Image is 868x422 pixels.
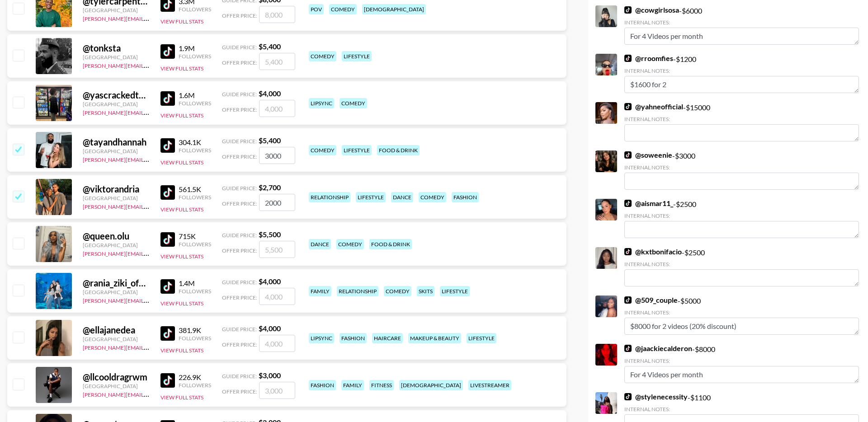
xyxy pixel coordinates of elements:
textarea: $8000 for 2 videos (20% discount) [624,318,859,335]
div: Internal Notes: [624,212,859,219]
span: Offer Price: [222,341,257,348]
div: comedy [309,51,336,61]
textarea: For 4 Videos per month [624,366,859,383]
div: food & drink [369,239,412,249]
strong: $ 4,000 [259,277,281,286]
div: 381.9K [179,326,211,335]
a: @509_couple [624,295,678,305]
span: Guide Price: [222,138,257,145]
input: 2,700 [259,194,295,211]
div: - $ 15000 [624,102,859,141]
input: 4,000 [259,335,295,352]
div: Followers [179,6,211,13]
div: comedy [309,145,336,155]
div: makeup & beauty [408,333,461,343]
div: [GEOGRAPHIC_DATA] [83,383,150,389]
div: Followers [179,288,211,295]
div: fitness [369,380,394,390]
div: comedy [384,286,411,296]
div: comedy [329,4,357,14]
img: TikTok [624,393,632,400]
div: 1.4M [179,279,211,288]
strong: $ 3,000 [259,371,281,380]
div: relationship [309,192,350,202]
img: TikTok [624,200,632,207]
div: - $ 1200 [624,54,859,93]
button: View Full Stats [160,253,203,260]
div: food & drink [377,145,420,155]
a: [PERSON_NAME][EMAIL_ADDRESS][DOMAIN_NAME] [83,61,217,69]
div: family [341,380,364,390]
div: haircare [372,333,403,343]
img: TikTok [160,44,175,59]
div: @ rania_ziki_official [83,277,150,289]
div: - $ 5000 [624,295,859,335]
div: Followers [179,382,211,389]
div: @ queen.olu [83,230,150,242]
div: fashion [340,333,367,343]
input: 5,400 [259,147,295,164]
span: Offer Price: [222,12,257,19]
div: fashion [309,380,336,390]
div: lipsync [309,98,334,108]
input: 5,400 [259,53,295,70]
span: Guide Price: [222,279,257,286]
img: TikTok [160,185,175,200]
div: lifestyle [342,145,372,155]
div: Followers [179,194,211,201]
span: Offer Price: [222,106,257,113]
div: [GEOGRAPHIC_DATA] [83,148,150,155]
img: TikTok [160,232,175,247]
div: [GEOGRAPHIC_DATA] [83,54,150,61]
div: - $ 8000 [624,344,859,383]
a: @yahneofficial [624,102,683,111]
a: [PERSON_NAME][EMAIL_ADDRESS][DOMAIN_NAME] [83,389,217,398]
a: [PERSON_NAME][EMAIL_ADDRESS][DOMAIN_NAME] [83,249,217,257]
div: [GEOGRAPHIC_DATA] [83,101,150,108]
a: [PERSON_NAME][EMAIL_ADDRESS][DOMAIN_NAME] [83,342,217,351]
span: Offer Price: [222,294,257,301]
div: [GEOGRAPHIC_DATA] [83,242,150,249]
textarea: For 4 Videos per month [624,28,859,45]
img: TikTok [624,248,632,255]
img: TikTok [624,151,632,159]
button: View Full Stats [160,206,203,213]
img: TikTok [160,279,175,294]
div: [GEOGRAPHIC_DATA] [83,195,150,202]
div: dance [391,192,413,202]
div: 304.1K [179,138,211,147]
div: fashion [452,192,479,202]
div: lifestyle [440,286,470,296]
div: @ tayandhannah [83,136,150,148]
img: TikTok [624,345,632,352]
span: Offer Price: [222,388,257,395]
img: TikTok [624,55,632,62]
a: [PERSON_NAME][EMAIL_ADDRESS][DOMAIN_NAME] [83,108,217,116]
input: 8,000 [259,6,295,23]
div: 1.9M [179,44,211,53]
button: View Full Stats [160,112,203,119]
div: Followers [179,100,211,107]
div: lipsync [309,333,334,343]
input: 4,000 [259,288,295,305]
a: @jaackiecalderon [624,344,692,353]
div: comedy [336,239,364,249]
div: lifestyle [356,192,386,202]
input: 3,000 [259,382,295,399]
textarea: $1600 for 2 [624,76,859,93]
a: @rroomfies [624,54,673,63]
span: Guide Price: [222,91,257,98]
img: TikTok [624,6,632,14]
img: TikTok [160,326,175,341]
div: Internal Notes: [624,406,859,413]
div: comedy [340,98,367,108]
span: Offer Price: [222,59,257,66]
a: [PERSON_NAME][EMAIL_ADDRESS][DOMAIN_NAME] [83,155,217,163]
img: TikTok [160,91,175,106]
div: @ ellajanedea [83,324,150,336]
button: View Full Stats [160,300,203,307]
button: View Full Stats [160,347,203,354]
div: Internal Notes: [624,164,859,171]
span: Offer Price: [222,247,257,254]
strong: $ 4,000 [259,89,281,98]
